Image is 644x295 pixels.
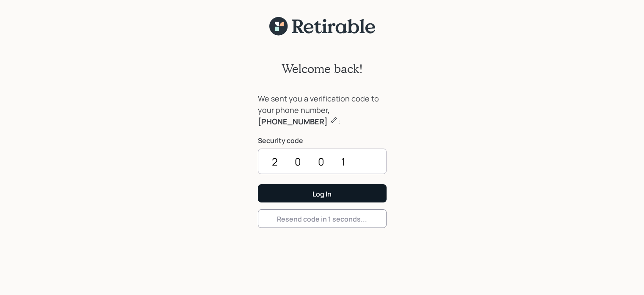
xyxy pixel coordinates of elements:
[258,184,387,202] button: Log In
[282,62,363,76] h2: Welcome back!
[258,116,328,126] b: [PHONE_NUMBER]
[277,214,367,224] div: Resend code in 1 seconds...
[258,209,387,228] button: Resend code in 1 seconds...
[258,149,387,174] input: ••••
[258,136,387,145] label: Security code
[258,93,387,127] div: We sent you a verification code to your phone number, :
[312,189,332,199] div: Log In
